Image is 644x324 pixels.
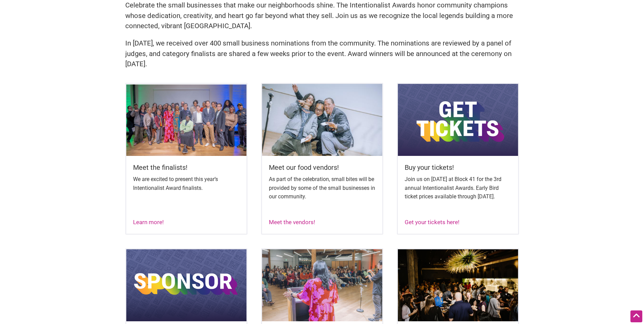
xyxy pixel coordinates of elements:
[269,219,315,226] a: Meet the vendors!
[405,175,511,201] p: Join us on [DATE] at Block 41 for the 3rd annual Intentionalist Awards. Early Bird ticket prices ...
[405,219,459,226] a: Get your tickets here!
[133,219,164,226] a: Learn more!
[405,163,511,172] h5: Buy your tickets!
[269,175,375,201] p: As part of the celebration, small bites will be provided by some of the small businesses in our c...
[133,163,240,172] h5: Meet the finalists!
[125,38,519,69] p: In [DATE], we received over 400 small business nominations from the community. The nominations ar...
[133,175,240,192] p: We are excited to present this year’s Intentionalist Award finalists.
[269,163,375,172] h5: Meet our food vendors!
[630,310,642,322] div: Scroll Back to Top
